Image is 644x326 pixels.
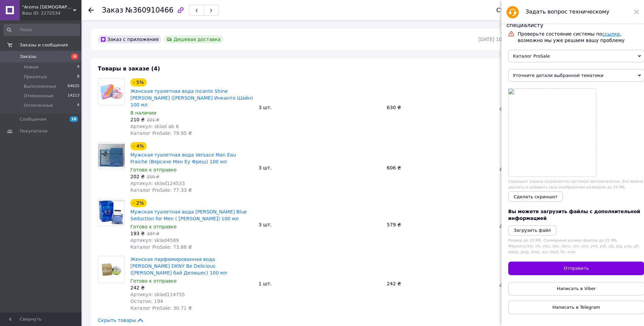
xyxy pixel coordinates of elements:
span: Оплаченные [24,102,53,108]
span: 210 ₴ [147,175,159,179]
span: Каталог ProSale: 79.95 ₴ [130,130,192,136]
span: Готово к отправке [130,278,177,284]
span: Отправить [564,266,589,271]
span: 197 ₴ [147,231,159,236]
span: 18 [70,116,78,122]
span: 4 [71,54,78,59]
span: Новые [24,64,39,70]
img: Мужская туалетная вода Versace Man Eau Fraiche (Версаче Мен Еу Фреш) 100 мл [98,144,125,167]
span: Каталог ProSale: 30.71 ₴ [130,305,192,311]
a: ссылке [602,31,620,37]
div: 606 ₴ [384,163,493,172]
span: 193 ₴ [130,231,145,236]
span: "Aroma Lady" [22,4,73,10]
span: Товары в заказе (4) [98,65,160,72]
span: 202 ₴ [130,174,145,179]
span: 210 ₴ [130,117,145,122]
img: Женская парфюмированная вода Donna Karan DKNY Be Delicious (Донна Каран бай Делишес) 100 мл [98,260,125,279]
a: Редактировать [496,277,510,290]
input: Поиск [3,24,80,36]
a: Редактировать [496,161,510,175]
span: Размер до 10 МБ. Суммарный размер файлов до 25 МБ. Форматы: txt, xls, xlsx, doc, docx, csv, xml, ... [508,238,640,254]
a: Мужская туалетная вода [PERSON_NAME] Blue Seduction for Men ( [PERSON_NAME]) 100 мл [130,209,247,221]
a: Редактировать [496,218,510,231]
span: 221 ₴ [147,118,159,122]
img: Мужская туалетная вода Antonio Banderas Blue Seduction for Men ( Антонио Бандерас Блю Седакшн Фо ... [98,201,125,225]
a: Screenshot.png [509,89,596,176]
span: Заказ [102,6,123,14]
a: Мужская туалетная вода Versace Man Eau Fraiche (Версаче Мен Еу Фреш) 100 мл [130,152,236,164]
span: Каталог ProSale: 73.88 ₴ [130,244,192,250]
span: Написать в Viber [557,286,596,291]
div: - 2% [130,199,147,207]
span: Артикул: sklad114755 [130,292,185,297]
div: 3 шт. [256,220,384,229]
div: Заказ с приложения [98,35,161,43]
span: Скриншот экрана сохраняется системой автоматически. Его можно удалить и добавить свое изображение... [508,179,643,189]
div: Вернуться назад [88,7,94,14]
div: Дешевая доставка [164,35,223,43]
span: Готово к отправке [130,224,177,229]
span: Написать в Telegram [552,305,600,310]
span: Заказы и сообщения [20,42,68,48]
span: Остаток: 194 [130,299,163,304]
span: Сообщения [20,116,46,122]
button: Загрузить файл [508,225,556,236]
span: Каталог ProSale: 77.33 ₴ [130,187,192,193]
time: [DATE] 10:47 [478,37,510,42]
span: Артикул: sklad ab 6 [130,124,179,129]
span: Готово к отправке [130,167,177,172]
span: 8 [77,74,79,80]
span: Заказы [20,54,36,60]
span: 14213 [68,93,79,99]
span: Выполненные [24,83,56,89]
div: 242 ₴ [384,279,493,288]
div: 630 ₴ [384,103,493,112]
div: 3 шт. [256,103,384,112]
a: Женская туалетная вода Incanto Shine [PERSON_NAME] ([PERSON_NAME] Инканто Шайн) 100 мл [130,88,253,107]
span: Сделать скриншот [514,194,557,199]
div: Ваш ID: 2272534 [22,10,81,16]
div: 579 ₴ [384,220,493,229]
div: - 5% [130,78,147,86]
div: 3 шт. [256,163,384,172]
span: В наличии [130,110,156,116]
span: Скрыть товары [98,317,144,324]
div: 242 ₴ [130,284,253,291]
span: Вы можете загрузить файлы с дополнительной информацией [508,209,640,221]
span: 4 [77,64,79,70]
img: Женская туалетная вода Incanto Shine Salvatore Ferragamo (Сальваторе Феррагамо Инканто Шайн) 100 мл [98,79,125,105]
span: Артикул: sklad4589 [130,238,179,243]
span: 64625 [68,83,79,89]
div: - 4% [130,142,147,150]
button: Сделать скриншот [508,191,563,202]
span: №360910466 [125,6,173,14]
i: Загрузить файл [514,228,551,233]
a: Женская парфюмированная вода [PERSON_NAME] DKNY Be Delicious ([PERSON_NAME] бай Делишес) 100 мл [130,257,227,276]
span: 4 [77,102,79,108]
span: Покупатели [20,128,48,134]
div: Статус заказа [496,7,542,14]
span: Принятые [24,74,47,80]
span: Артикул: sklad124533 [130,181,185,186]
div: 1 шт. [256,279,384,288]
span: Отмененные [24,93,53,99]
a: Редактировать [496,101,510,114]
